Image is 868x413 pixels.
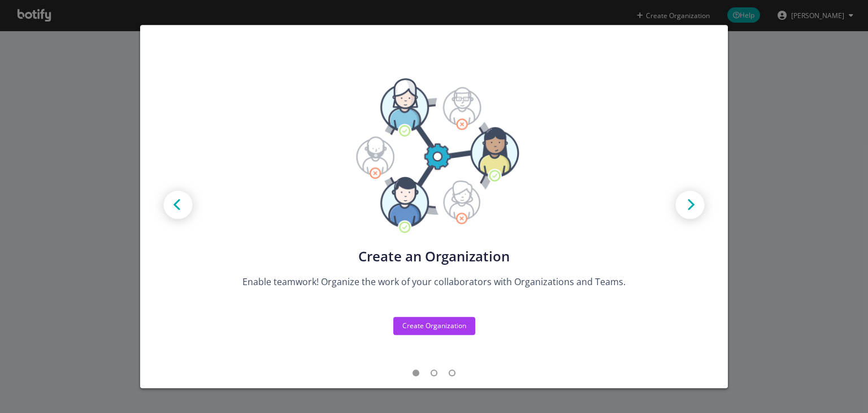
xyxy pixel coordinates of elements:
img: Next arrow [665,180,715,231]
div: Create Organization [402,321,466,330]
div: modal [140,25,728,388]
button: Create Organization [393,317,475,335]
img: Prev arrow [153,180,203,231]
div: Enable teamwork! Organize the work of your collaborators with Organizations and Teams. [233,276,635,289]
div: Create an Organization [233,248,635,264]
img: Tutorial [349,78,519,234]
